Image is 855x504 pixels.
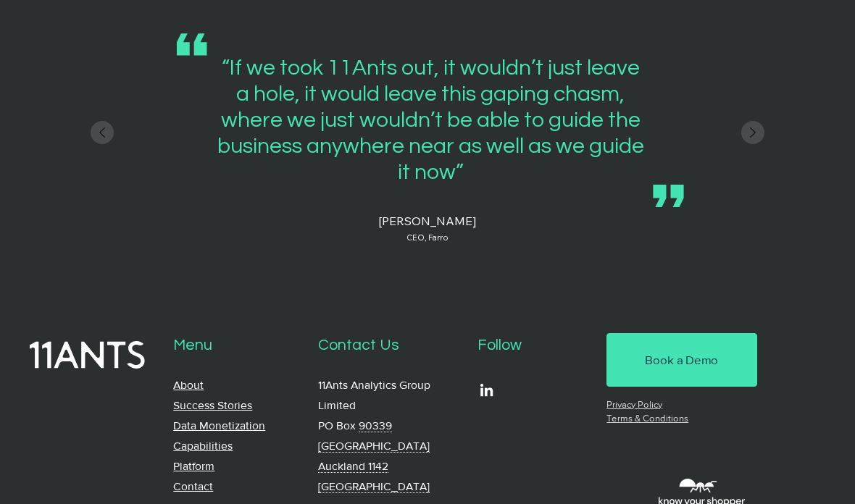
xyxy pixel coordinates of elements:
[228,232,627,245] p: CEO, Farro
[173,480,213,492] a: Contact
[173,333,305,358] p: Menu
[477,333,593,358] p: Follow
[318,333,465,358] p: Contact Us
[173,399,252,411] a: Success Stories
[477,381,496,399] ul: Social Bar
[217,56,644,183] span: “If we took 11Ants out, it wouldn’t just leave a hole, it would leave this gaping chasm, where we...
[606,399,662,410] a: Privacy Policy
[645,351,718,369] span: Book a Demo
[378,214,476,228] span: [PERSON_NAME]
[741,121,764,144] button: Next
[173,419,265,432] a: Data Monetization
[606,333,756,387] a: Book a Demo
[173,460,214,472] a: Platform
[91,121,114,144] button: Previous
[318,375,465,497] p: 11Ants Analytics Group Limited PO Box
[173,440,233,452] a: Capabilities
[477,381,496,399] img: LinkedIn
[173,379,204,391] a: About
